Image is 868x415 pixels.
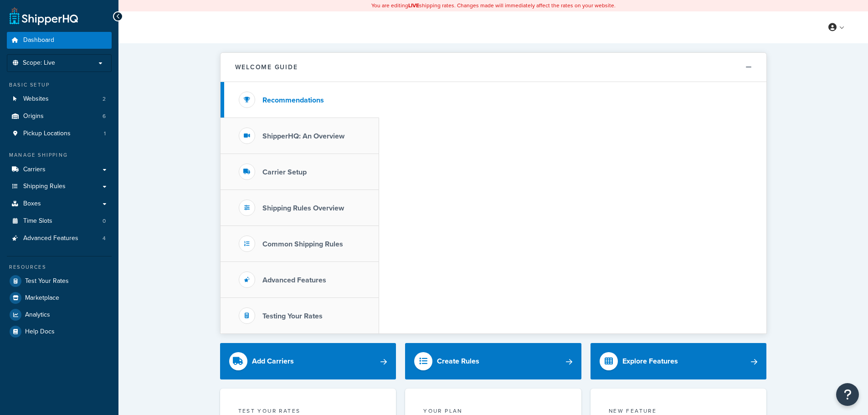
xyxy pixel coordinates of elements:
span: Analytics [25,311,50,319]
a: Advanced Features4 [7,230,112,247]
a: Marketplace [7,290,112,306]
span: Websites [23,95,49,103]
div: Explore Features [622,355,678,368]
button: Welcome Guide [221,53,766,82]
span: Scope: Live [23,59,55,67]
span: 4 [103,235,106,242]
b: LIVE [408,1,419,10]
a: Origins6 [7,108,112,125]
div: Manage Shipping [7,151,112,159]
h3: Common Shipping Rules [262,240,343,248]
h2: Welcome Guide [235,64,298,71]
span: Origins [23,113,44,120]
span: 6 [103,113,106,120]
a: Dashboard [7,32,112,49]
li: Websites [7,91,112,108]
h3: Advanced Features [262,276,326,284]
a: Carriers [7,161,112,178]
span: 2 [103,95,106,103]
a: Time Slots0 [7,213,112,230]
span: Help Docs [25,328,55,336]
span: 1 [104,130,106,138]
button: Open Resource Center [836,383,859,406]
a: Help Docs [7,323,112,340]
a: Websites2 [7,91,112,108]
a: Analytics [7,307,112,323]
div: Resources [7,263,112,271]
h3: Testing Your Rates [262,312,323,320]
span: Advanced Features [23,235,78,242]
span: Marketplace [25,294,59,302]
a: Add Carriers [220,343,396,379]
a: Pickup Locations1 [7,125,112,142]
h3: ShipperHQ: An Overview [262,132,344,140]
div: Create Rules [437,355,479,368]
a: Test Your Rates [7,273,112,289]
li: Pickup Locations [7,125,112,142]
a: Create Rules [405,343,581,379]
a: Shipping Rules [7,178,112,195]
li: Advanced Features [7,230,112,247]
li: Time Slots [7,213,112,230]
div: Add Carriers [252,355,294,368]
li: Origins [7,108,112,125]
span: Boxes [23,200,41,208]
span: Time Slots [23,217,52,225]
h3: Shipping Rules Overview [262,204,344,212]
span: Pickup Locations [23,130,71,138]
span: Dashboard [23,36,54,44]
h3: Carrier Setup [262,168,307,176]
span: Shipping Rules [23,183,66,190]
span: Carriers [23,166,46,174]
span: Test Your Rates [25,277,69,285]
a: Explore Features [591,343,767,379]
span: 0 [103,217,106,225]
a: Boxes [7,195,112,212]
div: Basic Setup [7,81,112,89]
h3: Recommendations [262,96,324,104]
